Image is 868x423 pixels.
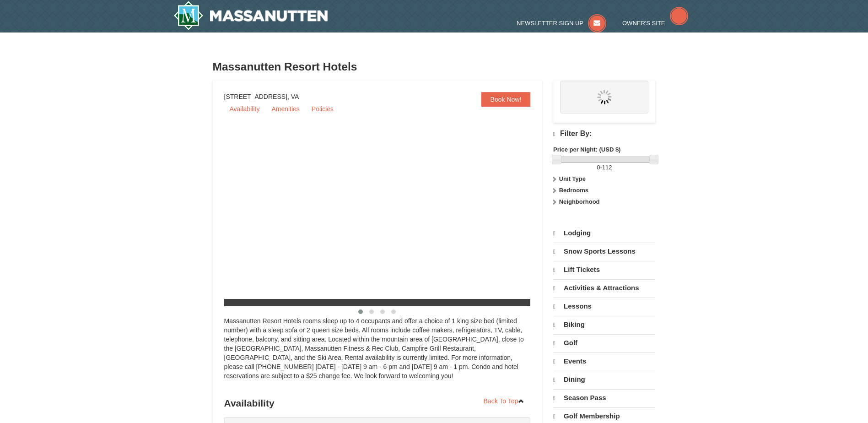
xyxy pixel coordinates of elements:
[481,92,531,107] a: Book Now!
[553,146,620,153] strong: Price per Night: (USD $)
[553,130,655,138] h4: Filter By:
[597,90,612,104] img: wait.gif
[602,164,612,171] span: 112
[553,298,655,315] a: Lessons
[553,389,655,407] a: Season Pass
[517,20,583,27] span: Newsletter Sign Up
[553,371,655,388] a: Dining
[559,187,588,194] strong: Bedrooms
[559,198,600,205] strong: Neighborhood
[553,316,655,333] a: Biking
[517,20,606,27] a: Newsletter Sign Up
[559,175,586,182] strong: Unit Type
[553,243,655,260] a: Snow Sports Lessons
[622,20,665,27] span: Owner's Site
[553,163,655,172] label: -
[213,58,656,76] h3: Massanutten Resort Hotels
[622,20,688,27] a: Owner's Site
[478,394,531,408] a: Back To Top
[553,352,655,370] a: Events
[597,164,600,171] span: 0
[173,1,328,30] img: Massanutten Resort Logo
[553,225,655,242] a: Lodging
[266,102,305,116] a: Amenities
[306,102,339,116] a: Policies
[553,279,655,297] a: Activities & Attractions
[224,394,531,412] h3: Availability
[553,334,655,352] a: Golf
[173,1,328,30] a: Massanutten Resort
[553,261,655,278] a: Lift Tickets
[224,316,531,390] div: Massanutten Resort Hotels rooms sleep up to 4 occupants and offer a choice of 1 king size bed (li...
[224,102,265,116] a: Availability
